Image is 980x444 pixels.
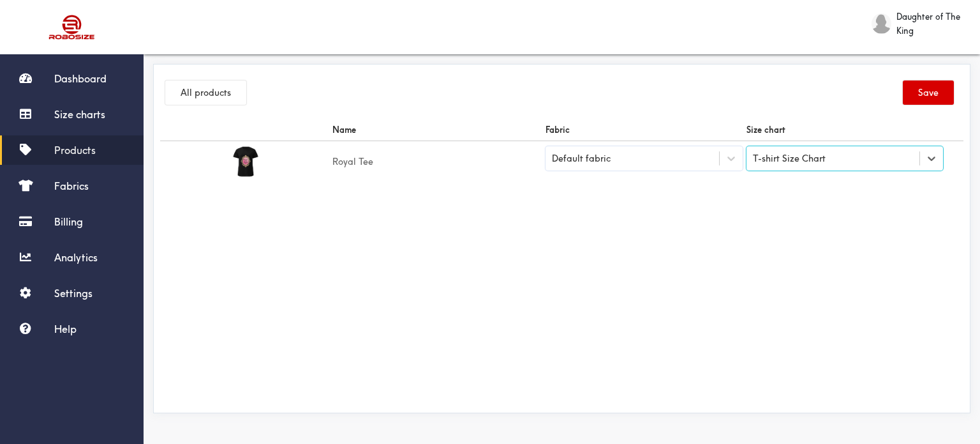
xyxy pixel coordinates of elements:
button: Save [903,80,954,105]
td: Royal Tee [330,141,544,183]
span: Help [54,323,77,335]
span: Billing [54,215,83,228]
img: Daughter of The King [872,13,891,34]
span: Settings [54,287,93,300]
div: Default fabric [552,151,611,165]
th: Name [330,119,544,141]
span: Fabrics [54,180,89,192]
th: Size chart [745,119,946,141]
span: Dashboard [54,72,107,85]
th: Fabric [544,119,745,141]
div: T-shirt Size Chart [753,151,826,165]
button: All products [165,80,246,105]
span: Size charts [54,108,105,121]
span: Products [54,144,96,157]
img: Robosize [24,10,120,45]
span: Daughter of The King [896,10,967,38]
span: Analytics [54,251,98,264]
